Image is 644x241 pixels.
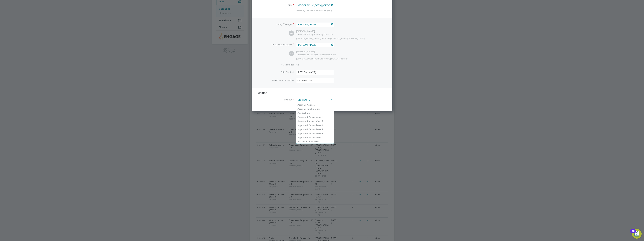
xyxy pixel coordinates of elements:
span: n/a [296,63,299,66]
li: Appointed person (Zone 3) [296,119,334,123]
span: [PERSON_NAME][EMAIL_ADDRESS][PERSON_NAME][DOMAIN_NAME] [296,37,365,40]
button: Open Resource Center, 10 new notifications [632,229,642,239]
label: Site Contact [257,71,294,74]
span: CB [289,51,294,56]
span: Senior Site Manager at [296,33,318,36]
li: Administrator [296,111,334,115]
li: Appointed Person (Zone 4) [296,123,334,127]
li: Appointed Person (Zone 5) [296,127,334,131]
span: [EMAIL_ADDRESS][PERSON_NAME][DOMAIN_NAME] [296,57,348,60]
input: Search for... [296,98,334,102]
input: Search for... [296,23,334,27]
span: Search by site name, address or group [296,9,333,12]
label: Site [257,4,294,7]
div: [PERSON_NAME] [296,50,336,53]
div: [PERSON_NAME] [296,30,333,33]
span: TW [289,31,294,36]
label: Site Contact Number [257,79,294,82]
li: Accounts Assistant [296,103,334,107]
input: Search for... [296,43,334,47]
div: 10 [632,231,635,235]
li: Accounts Payable Clerk [296,107,334,111]
h3: Position [257,91,387,95]
label: Hiring Manager [257,23,294,26]
input: Search for... [296,3,334,8]
label: Position [257,98,294,101]
span: Assistant Site Manager at [296,53,320,56]
li: Architectural Technician [296,139,334,144]
div: Vistry Group Plc [296,33,333,36]
li: Appointed Person (Zone 7) [296,135,334,139]
div: Vistry Group Plc [296,53,336,56]
label: Timesheet Approver [257,43,294,46]
label: PO Manager [257,63,294,66]
li: Appointed Person (Zone 1) [296,115,334,119]
li: Appointed Person (Zone 6) [296,131,334,135]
